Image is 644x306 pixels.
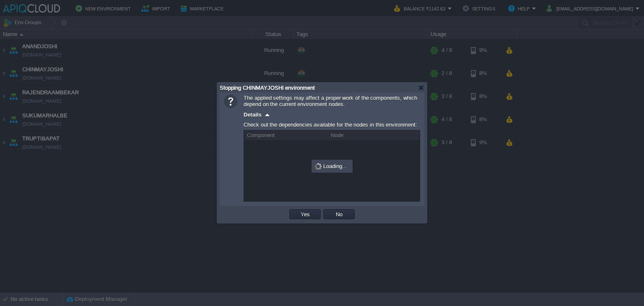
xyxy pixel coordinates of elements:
button: No [333,210,345,218]
div: Check out the dependencies available for the nodes in this environment: [244,119,420,130]
span: The applied settings may affect a proper work of the components, which depend on the current envi... [244,95,417,107]
div: Loading... [312,161,352,172]
button: Yes [298,210,312,218]
span: Stopping CHINMAYJOSHI environment [220,85,315,91]
span: Details [244,112,262,118]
